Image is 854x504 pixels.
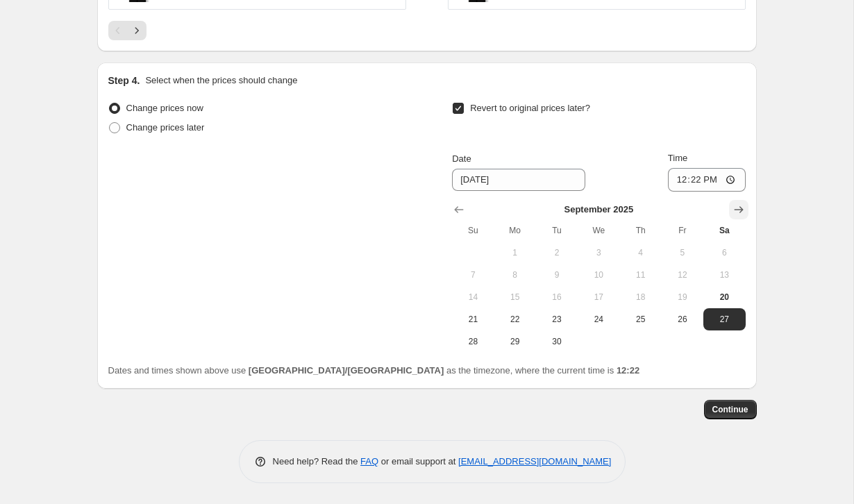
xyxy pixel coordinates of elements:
[500,225,530,236] span: Mo
[126,103,203,113] span: Change prices now
[458,314,488,325] span: 21
[583,247,614,258] span: 3
[542,336,572,347] span: 30
[578,219,619,242] th: Wednesday
[542,247,572,258] span: 2
[458,225,488,236] span: Su
[703,286,745,308] button: Today Saturday September 20 2025
[662,286,703,308] button: Friday September 19 2025
[452,330,494,353] button: Sunday September 28 2025
[709,314,739,325] span: 27
[536,264,578,286] button: Tuesday September 9 2025
[536,330,578,353] button: Tuesday September 30 2025
[578,308,619,330] button: Wednesday September 24 2025
[458,456,611,467] a: [EMAIL_ADDRESS][DOMAIN_NAME]
[662,264,703,286] button: Friday September 12 2025
[619,308,661,330] button: Thursday September 25 2025
[619,286,661,308] button: Thursday September 18 2025
[662,219,703,242] th: Friday
[583,314,614,325] span: 24
[536,242,578,264] button: Tuesday September 2 2025
[625,292,655,303] span: 18
[709,247,739,258] span: 6
[360,456,378,467] a: FAQ
[494,219,536,242] th: Monday
[578,242,619,264] button: Wednesday September 3 2025
[500,269,530,280] span: 8
[703,219,745,242] th: Saturday
[703,242,745,264] button: Saturday September 6 2025
[667,269,698,280] span: 12
[667,247,698,258] span: 5
[452,219,494,242] th: Sunday
[500,314,530,325] span: 22
[108,365,640,376] span: Dates and times shown above use as the timezone, where the current time is
[542,292,572,303] span: 16
[458,269,488,280] span: 7
[667,292,698,303] span: 19
[617,365,639,376] b: 12:22
[452,153,471,164] span: Date
[500,247,530,258] span: 1
[668,153,687,163] span: Time
[500,336,530,347] span: 29
[668,168,746,192] input: 12:00
[583,269,614,280] span: 10
[494,308,536,330] button: Monday September 22 2025
[709,225,739,236] span: Sa
[729,200,748,219] button: Show next month, October 2025
[127,21,146,40] button: Next
[583,225,614,236] span: We
[494,242,536,264] button: Monday September 1 2025
[500,292,530,303] span: 15
[449,200,469,219] button: Show previous month, August 2025
[662,308,703,330] button: Friday September 26 2025
[458,292,488,303] span: 14
[667,225,698,236] span: Fr
[452,264,494,286] button: Sunday September 7 2025
[145,74,297,87] p: Select when the prices should change
[249,365,444,376] b: [GEOGRAPHIC_DATA]/[GEOGRAPHIC_DATA]
[273,456,361,467] span: Need help? Read the
[619,264,661,286] button: Thursday September 11 2025
[703,264,745,286] button: Saturday September 13 2025
[494,330,536,353] button: Monday September 29 2025
[536,308,578,330] button: Tuesday September 23 2025
[108,21,146,40] nav: Pagination
[703,308,745,330] button: Saturday September 27 2025
[536,286,578,308] button: Tuesday September 16 2025
[709,269,739,280] span: 13
[578,286,619,308] button: Wednesday September 17 2025
[578,264,619,286] button: Wednesday September 10 2025
[704,400,757,419] button: Continue
[542,225,572,236] span: Tu
[667,314,698,325] span: 26
[625,314,655,325] span: 25
[625,225,655,236] span: Th
[662,242,703,264] button: Friday September 5 2025
[625,247,655,258] span: 4
[494,264,536,286] button: Monday September 8 2025
[542,269,572,280] span: 9
[452,169,585,191] input: 9/20/2025
[709,292,739,303] span: 20
[583,292,614,303] span: 17
[619,219,661,242] th: Thursday
[108,74,140,87] h2: Step 4.
[619,242,661,264] button: Thursday September 4 2025
[458,336,488,347] span: 28
[625,269,655,280] span: 11
[712,404,748,415] span: Continue
[126,122,205,133] span: Change prices later
[452,286,494,308] button: Sunday September 14 2025
[494,286,536,308] button: Monday September 15 2025
[452,308,494,330] button: Sunday September 21 2025
[378,456,458,467] span: or email support at
[536,219,578,242] th: Tuesday
[470,103,590,113] span: Revert to original prices later?
[542,314,572,325] span: 23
